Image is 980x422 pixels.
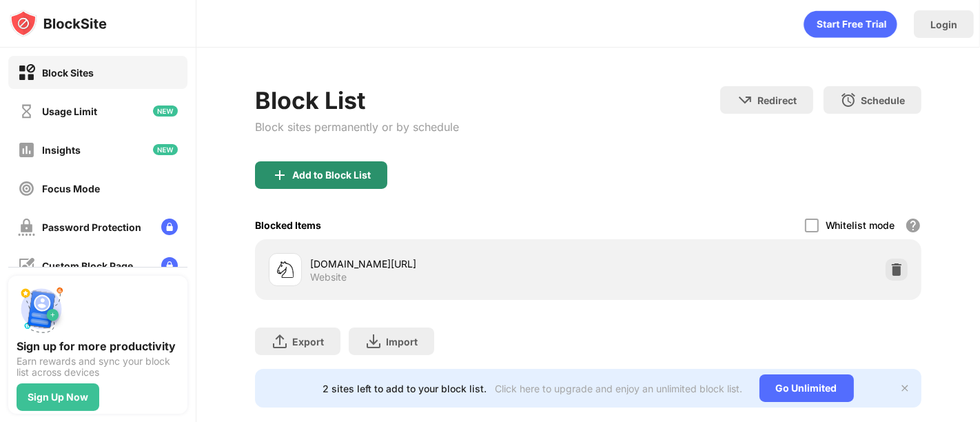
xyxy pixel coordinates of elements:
[277,261,294,278] img: favicons
[310,271,347,283] div: Website
[28,392,88,403] div: Sign Up Now
[861,94,905,106] div: Schedule
[18,219,35,236] img: password-protection-off.svg
[42,144,81,156] div: Insights
[386,336,418,348] div: Import
[10,10,107,37] img: logo-blocksite.svg
[496,383,743,394] div: Click here to upgrade and enjoy an unlimited block list.
[255,86,459,114] div: Block List
[255,219,321,231] div: Blocked Items
[153,105,178,117] img: new-icon.svg
[18,180,35,197] img: focus-off.svg
[804,10,897,38] div: animation
[292,170,371,181] div: Add to Block List
[42,105,97,117] div: Usage Limit
[17,356,179,378] div: Earn rewards and sync your block list across devices
[18,257,35,274] img: customize-block-page-off.svg
[153,144,178,155] img: new-icon.svg
[255,120,459,134] div: Block sites permanently or by schedule
[161,257,178,274] img: lock-menu.svg
[930,19,957,30] div: Login
[161,219,178,235] img: lock-menu.svg
[826,219,895,231] div: Whitelist mode
[42,260,133,272] div: Custom Block Page
[292,336,324,348] div: Export
[757,94,797,106] div: Redirect
[42,67,94,79] div: Block Sites
[17,284,66,334] img: push-signup.svg
[17,339,179,353] div: Sign up for more productivity
[899,383,910,394] img: x-button.svg
[18,64,35,81] img: block-on.svg
[759,374,854,402] div: Go Unlimited
[310,257,588,271] div: [DOMAIN_NAME][URL]
[323,383,487,394] div: 2 sites left to add to your block list.
[18,103,35,120] img: time-usage-off.svg
[42,221,141,233] div: Password Protection
[18,141,35,159] img: insights-off.svg
[42,183,100,194] div: Focus Mode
